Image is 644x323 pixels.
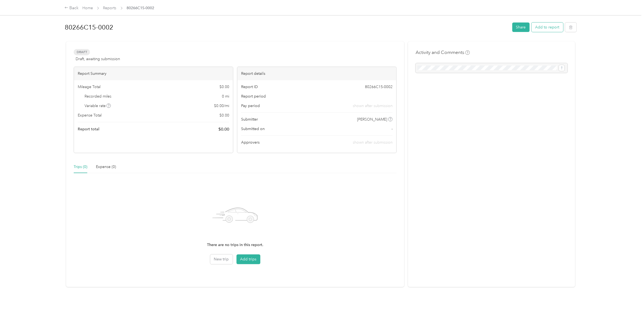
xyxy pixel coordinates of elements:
span: Expense Total [78,112,102,118]
iframe: Everlance-gr Chat Button Frame [614,293,644,323]
span: $ 0.00 / mi [214,103,229,109]
span: Mileage Total [78,84,101,90]
h1: 80266C15-0002 [65,21,509,34]
span: [PERSON_NAME] [357,117,387,122]
span: 0 mi [222,93,229,99]
span: $ 0.00 [218,126,229,133]
button: New trip [210,254,233,264]
span: Submitter [241,117,258,122]
span: Recorded miles [85,93,111,99]
p: There are no trips in this report. [207,242,263,248]
a: Home [82,6,93,10]
span: Approvers [241,140,260,145]
span: Report period [241,93,266,99]
div: Report details [237,67,396,80]
div: Trips (0) [74,164,87,170]
a: Reports [103,6,116,10]
span: $ 0.00 [219,112,229,118]
div: Back [64,5,79,11]
span: $ 0.00 [219,84,229,90]
span: Report total [78,126,99,132]
button: Share [512,22,530,32]
span: Submitted on [241,126,265,132]
span: - [391,126,393,132]
span: Variable rate [85,103,111,109]
span: 80266C15-0002 [127,5,154,11]
span: Pay period [241,103,260,109]
span: shown after submission [353,103,393,109]
span: Draft [74,49,90,55]
div: Expense (0) [96,164,116,170]
span: 80266C15-0002 [365,84,393,90]
div: Report Summary [74,67,233,80]
span: shown after submission [353,140,393,145]
h4: Activity and Comments [416,49,470,56]
button: Add trips [237,254,260,264]
span: Report ID [241,84,258,90]
button: Add to report [532,22,563,32]
span: Draft, awaiting submission [76,56,120,62]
